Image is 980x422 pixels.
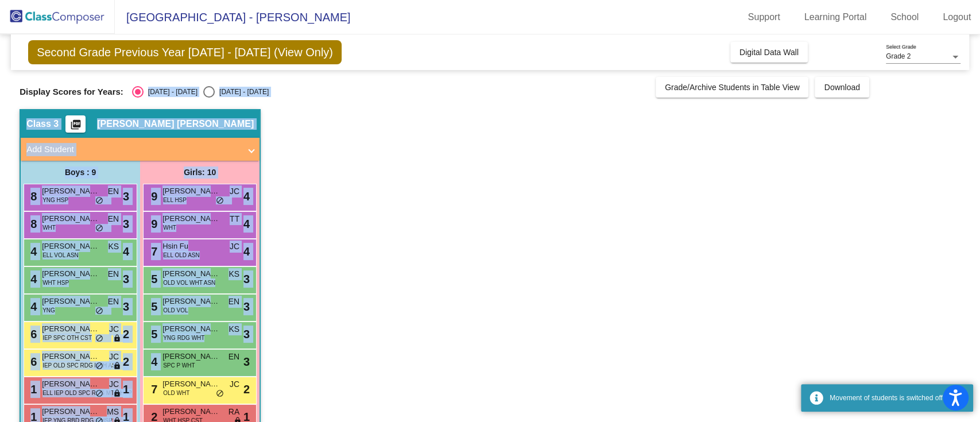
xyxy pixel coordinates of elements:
span: [PERSON_NAME] [162,406,220,417]
span: WHT [163,223,176,232]
div: Boys : 9 [21,161,140,184]
span: [PERSON_NAME] [42,296,99,307]
span: 3 [123,298,129,315]
a: School [881,8,928,26]
span: [PERSON_NAME][GEOGRAPHIC_DATA] [162,185,220,197]
span: 3 [243,298,250,315]
span: do_not_disturb_alt [216,196,224,206]
span: [PERSON_NAME] [162,296,220,307]
span: lock [113,334,121,343]
span: ELL OLD ASN [163,251,200,260]
span: [PERSON_NAME] [162,268,220,280]
mat-radio-group: Select an option [132,86,269,98]
span: JC [230,241,239,253]
span: 4 [243,243,250,260]
span: do_not_disturb_alt [216,389,224,398]
div: [DATE] - [DATE] [215,87,269,97]
span: IEP OLD SPC RDG MTH ASN [42,361,120,370]
span: 7 [148,245,157,258]
span: KS [228,323,239,335]
div: [DATE] - [DATE] [144,87,197,97]
span: [PERSON_NAME] [42,323,99,335]
span: JC [230,378,239,390]
span: IEP SPC OTH CST [42,334,92,342]
span: JC [109,323,119,335]
span: lock [113,389,121,398]
button: Grade/Archive Students in Table View [656,77,809,98]
span: 2 [243,381,250,398]
span: 3 [123,188,129,205]
span: OLD VOL WHT ASN [163,278,215,287]
a: Support [739,8,789,26]
span: 9 [148,218,157,230]
span: 4 [123,243,129,260]
span: Grade/Archive Students in Table View [665,83,800,92]
span: Second Grade Previous Year [DATE] - [DATE] (View Only) [28,40,342,64]
span: Display Scores for Years: [20,87,123,97]
span: [PERSON_NAME] [162,351,220,362]
span: OLD VOL [163,306,188,315]
span: [PERSON_NAME] [42,213,99,224]
span: do_not_disturb_alt [95,307,103,316]
span: YNG RDG WHT [163,334,204,342]
span: RA [228,406,239,418]
span: Class 3 [26,118,59,130]
span: YNG [42,306,55,315]
span: EN [108,268,119,280]
span: 2 [123,353,129,370]
span: [PERSON_NAME] [PERSON_NAME] [97,118,254,130]
span: JC [230,185,239,198]
span: ELL VOL ASN [42,251,79,260]
span: KS [108,241,119,253]
span: YNG HSP [42,196,68,204]
span: Digital Data Wall [739,48,799,57]
span: Download [824,83,859,92]
span: EN [228,351,239,363]
button: Print Students Details [65,115,86,133]
span: 4 [28,273,37,285]
span: 3 [123,270,129,288]
mat-panel-title: Add Student [26,143,240,156]
span: [PERSON_NAME] [42,241,99,252]
span: 5 [148,300,157,313]
span: ELL HSP [163,196,187,204]
span: [PERSON_NAME] [42,406,99,417]
span: EN [108,213,119,225]
span: SPC P WHT [163,361,195,370]
button: Download [815,77,869,98]
span: [PERSON_NAME] [42,185,99,197]
span: 2 [123,326,129,343]
span: [PERSON_NAME] [42,268,99,280]
span: 1 [123,381,129,398]
span: [GEOGRAPHIC_DATA] - [PERSON_NAME] [115,8,350,26]
span: 3 [123,215,129,233]
span: 9 [148,190,157,203]
span: 5 [148,273,157,285]
span: do_not_disturb_alt [95,224,103,233]
span: [PERSON_NAME] [42,378,99,390]
span: 7 [148,383,157,396]
span: do_not_disturb_alt [95,196,103,206]
span: 6 [28,328,37,340]
button: Digital Data Wall [730,42,808,63]
span: do_not_disturb_alt [95,362,103,371]
span: 4 [28,300,37,313]
mat-expansion-panel-header: Add Student [21,138,259,161]
span: [PERSON_NAME] [162,323,220,335]
span: 8 [28,218,37,230]
span: WHT HSP [42,278,69,287]
span: Hsin Fu [162,241,220,252]
span: Grade 2 [886,52,911,60]
a: Learning Portal [795,8,876,26]
span: 4 [243,215,250,233]
span: 4 [28,245,37,258]
span: 6 [28,355,37,368]
span: OLD WHT [163,389,189,397]
span: [PERSON_NAME] [162,213,220,224]
span: WHT [42,223,56,232]
span: do_not_disturb_alt [95,389,103,398]
span: EN [108,296,119,308]
div: Girls: 10 [140,161,259,184]
span: TT [230,213,239,225]
a: Logout [933,8,980,26]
